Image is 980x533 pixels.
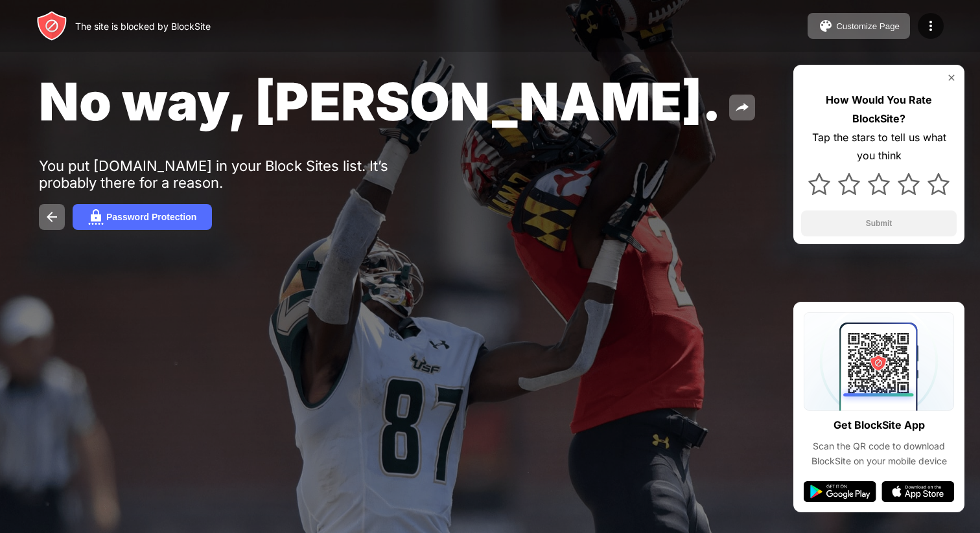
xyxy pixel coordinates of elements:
[818,18,834,34] img: pallet.svg
[898,173,920,195] img: star.svg
[838,173,860,195] img: star.svg
[75,21,211,32] div: The site is blocked by BlockSite
[881,481,954,502] img: app-store.svg
[868,173,890,195] img: star.svg
[804,481,876,502] img: google-play.svg
[804,439,954,468] div: Scan the QR code to download BlockSite on your mobile device
[836,21,900,31] div: Customize Page
[39,70,721,133] span: No way, [PERSON_NAME].
[44,209,60,225] img: back.svg
[801,91,957,128] div: How Would You Rate BlockSite?
[801,128,957,166] div: Tap the stars to tell us what you think
[923,18,939,34] img: menu-icon.svg
[36,10,67,41] img: header-logo.svg
[804,312,954,411] img: qrcode.svg
[39,157,439,191] div: You put [DOMAIN_NAME] in your Block Sites list. It’s probably there for a reason.
[808,13,910,39] button: Customize Page
[88,209,104,225] img: password.svg
[106,212,196,222] div: Password Protection
[927,173,950,195] img: star.svg
[73,204,212,230] button: Password Protection
[946,73,957,83] img: rate-us-close.svg
[834,416,925,435] div: Get BlockSite App
[734,100,750,115] img: share.svg
[808,173,830,195] img: star.svg
[801,210,957,236] button: Submit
